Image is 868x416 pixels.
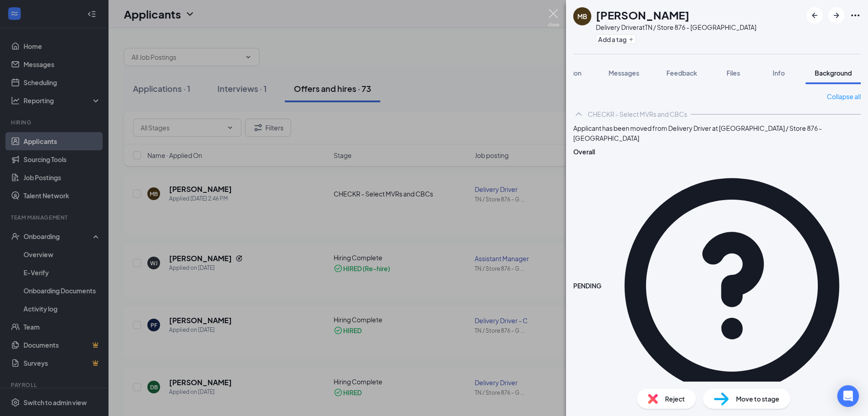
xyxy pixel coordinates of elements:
div: MB [577,12,587,21]
span: Files [726,69,740,77]
svg: ArrowRight [831,10,842,21]
button: ArrowLeftNew [807,7,823,24]
button: PlusAdd a tag [596,34,636,44]
svg: QuestionInfo [603,157,861,415]
svg: Ellipses [850,10,861,21]
span: Move to stage [736,394,779,404]
button: ArrowRight [828,7,844,24]
span: Background [815,69,852,77]
span: Overall [573,148,595,156]
span: Reject [665,394,685,404]
svg: ChevronUp [573,109,584,120]
span: Feedback [666,69,697,77]
div: CHECKR - Select MVRs and CBCs [588,110,687,119]
svg: ArrowLeftNew [809,10,820,21]
div: Open Intercom Messenger [837,385,859,407]
svg: Plus [628,37,634,42]
span: Applicant has been moved from Delivery Driver at [GEOGRAPHIC_DATA] / Store 876 - [GEOGRAPHIC_DATA] [573,123,861,143]
a: Collapse all [827,91,861,101]
span: Messages [609,69,639,77]
div: Delivery Driver at TN / Store 876 - [GEOGRAPHIC_DATA] [596,23,756,32]
span: Info [773,69,785,77]
span: PENDING [573,281,601,291]
h1: [PERSON_NAME] [596,7,689,23]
